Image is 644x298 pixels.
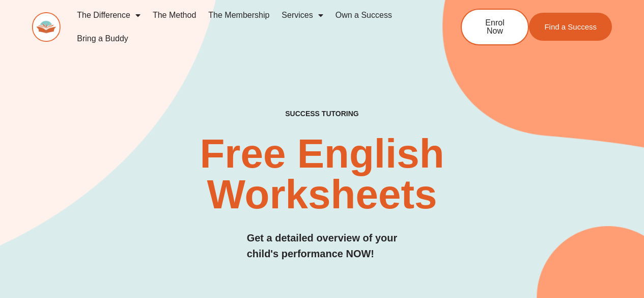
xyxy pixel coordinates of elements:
[544,23,597,31] span: Find a Success
[202,4,275,27] a: The Membership
[71,4,147,27] a: The Difference
[275,4,329,27] a: Services
[477,19,513,35] span: Enrol Now
[131,133,513,215] h2: Free English Worksheets​
[147,4,202,27] a: The Method
[329,4,398,27] a: Own a Success
[236,110,408,118] h4: SUCCESS TUTORING​
[71,27,134,50] a: Bring a Buddy
[461,9,529,45] a: Enrol Now
[529,13,612,41] a: Find a Success
[247,230,398,262] h3: Get a detailed overview of your child's performance NOW!
[71,4,427,50] nav: Menu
